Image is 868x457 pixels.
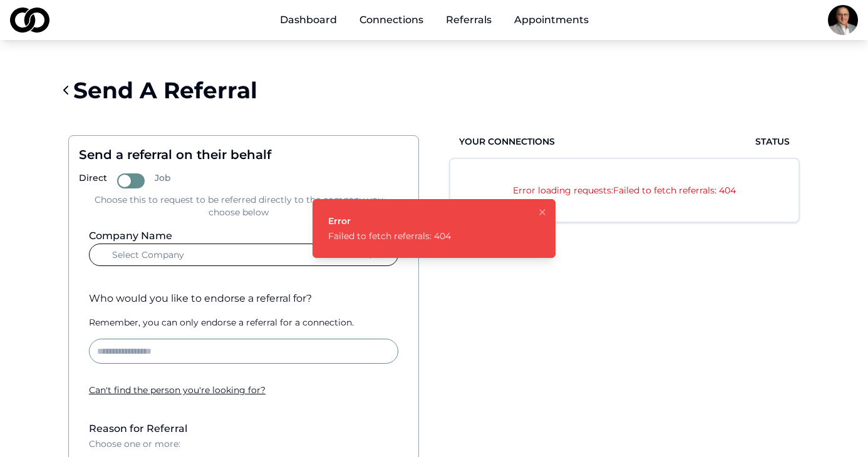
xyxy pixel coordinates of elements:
[349,8,433,33] a: Connections
[79,146,398,163] div: Send a referral on their behalf
[270,8,599,33] nav: Main
[10,8,49,33] img: logo
[155,173,171,188] label: Job
[270,8,347,33] a: Dashboard
[79,173,107,188] label: Direct
[504,8,599,33] a: Appointments
[73,78,257,103] div: Send A Referral
[112,249,184,261] span: Select Company
[89,423,187,434] label: Reason for Referral
[328,215,451,227] div: Error
[459,135,555,148] span: Your Connections
[828,5,858,35] img: f0f772eb-29c0-4df9-b2f5-1bb80f55fe45-395E1155-656B-4A80-A676-6249A63781FC_4_5005_c-profile_pictur...
[89,316,398,329] div: Remember, you can only endorse a referral for a connection.
[89,438,180,449] span: Choose one or more:
[328,230,451,242] div: Failed to fetch referrals: 404
[475,184,773,197] p: Error loading requests: Failed to fetch referrals: 404
[79,193,398,218] div: Choose this to request to be referred directly to the company you choose below
[89,291,398,306] div: Who would you like to endorse a referral for?
[89,230,172,242] label: Company Name
[89,384,398,396] div: Can ' t find the person you ' re looking for?
[436,8,502,33] a: Referrals
[755,135,790,148] span: Status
